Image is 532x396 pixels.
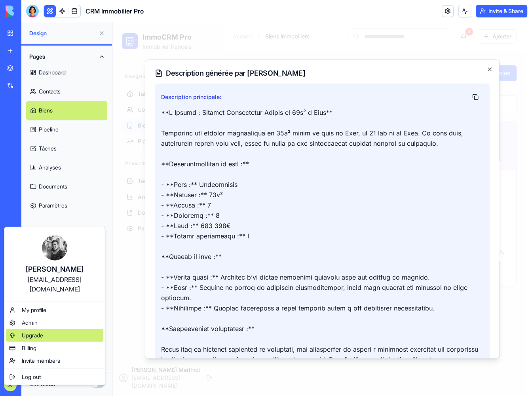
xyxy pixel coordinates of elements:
a: Admin [6,316,103,329]
span: Admin [22,319,38,327]
img: ACg8ocJf6wotemjx4PciylNxTGIjQR4I2WZO3wdJmZVfrjo4JVFi5EDP=s96-c [42,235,67,261]
span: Upgrade [22,331,43,339]
a: Invite members [6,354,103,367]
span: Invite members [22,357,60,365]
a: [PERSON_NAME][EMAIL_ADDRESS][DOMAIN_NAME] [6,229,103,300]
a: My profile [6,304,103,316]
span: My profile [22,306,46,314]
a: Billing [6,342,103,354]
div: [PERSON_NAME] [12,264,97,275]
div: [EMAIL_ADDRESS][DOMAIN_NAME] [12,275,97,294]
span: Log out [22,373,41,381]
a: Upgrade [6,329,103,342]
h2: Description générée par [PERSON_NAME] [42,47,377,55]
span: Billing [22,344,36,352]
span: Description principale: [49,71,109,79]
